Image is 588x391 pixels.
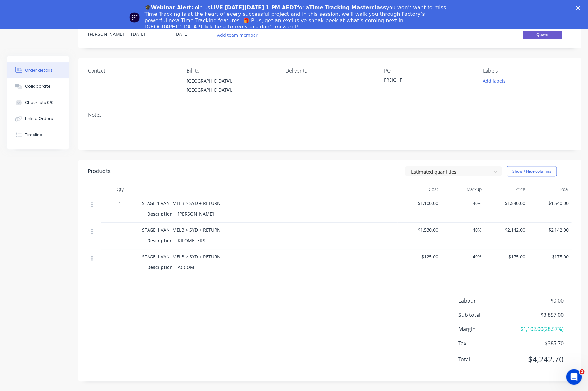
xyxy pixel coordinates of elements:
div: Qty [101,183,140,196]
span: $175.00 [487,253,525,260]
div: Timeline [25,132,42,138]
div: Bill to [187,68,275,74]
div: Labels [483,68,571,74]
div: [PERSON_NAME] [88,31,123,37]
div: Description [147,263,175,272]
div: [PERSON_NAME] [175,209,217,218]
span: $2,142.00 [487,226,525,233]
div: Linked Orders [25,116,53,122]
div: Join us for a you won’t want to miss. Time Tracking is at the heart of every successful project a... [145,5,449,30]
span: Labour [458,297,516,305]
button: Checklists 0/0 [7,95,69,111]
span: $1,540.00 [530,200,569,206]
div: [GEOGRAPHIC_DATA], [GEOGRAPHIC_DATA], [187,76,275,95]
b: 🎓Webinar Alert: [145,5,193,11]
div: Total [528,183,571,196]
iframe: Intercom live chat [566,369,582,385]
button: Show / Hide columns [507,166,557,176]
div: Description [147,209,175,218]
button: Linked Orders [7,111,69,127]
span: Total [458,356,516,363]
div: Close [576,6,582,10]
span: Sub total [458,311,516,319]
div: Contact [88,68,176,74]
span: $3,857.00 [516,311,563,319]
span: Tax [458,339,516,347]
span: $1,100.00 [400,200,438,206]
span: 1 [119,253,121,260]
span: [DATE] [174,31,188,37]
div: Notes [88,112,571,118]
div: Description [147,236,175,245]
span: Quote [523,31,562,39]
div: Checklists 0/0 [25,100,53,105]
span: STAGE 1 VAN MELB > SYD + RETURN [142,227,221,233]
span: Margin [458,325,516,333]
span: $125.00 [400,253,438,260]
span: $175.00 [530,253,569,260]
span: 1 [579,369,584,374]
span: $385.70 [516,339,563,347]
button: Collaborate [7,78,69,95]
button: Order details [7,62,69,78]
button: Add team member [214,31,261,39]
button: Add team member [217,31,261,39]
div: Products [88,167,111,175]
span: 1 [119,200,121,206]
span: 40% [443,200,482,206]
a: Click here to register - don’t miss out! [201,24,299,30]
span: $4,242.70 [516,354,563,365]
div: PO [384,68,472,74]
span: STAGE 1 VAN MELB > SYD + RETURN [142,254,221,260]
div: Order details [25,67,53,73]
div: ACCOM [175,263,197,272]
button: Timeline [7,127,69,143]
img: Profile image for Team [129,12,140,23]
span: $2,142.00 [530,226,569,233]
span: [DATE] [131,31,145,37]
span: $1,102.00 ( 28.57 %) [516,325,563,333]
span: $1,530.00 [400,226,438,233]
b: Time Tracking Masterclass [309,5,386,11]
span: 40% [443,226,482,233]
div: [GEOGRAPHIC_DATA], [GEOGRAPHIC_DATA], [187,76,275,97]
span: 1 [119,226,121,233]
div: Price [484,183,528,196]
div: Collaborate [25,84,51,89]
div: Markup [441,183,484,196]
div: Deliver to [285,68,373,74]
div: Cost [397,183,441,196]
span: $1,540.00 [487,200,525,206]
span: STAGE 1 VAN MELB > SYD + RETURN [142,200,221,206]
span: 40% [443,253,482,260]
div: KILOMETERS [175,236,208,245]
div: FREIGHT [384,76,465,85]
span: $0.00 [516,297,563,305]
button: Add labels [479,76,509,85]
b: LIVE [DATE][DATE] 1 PM AEDT [210,5,297,11]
